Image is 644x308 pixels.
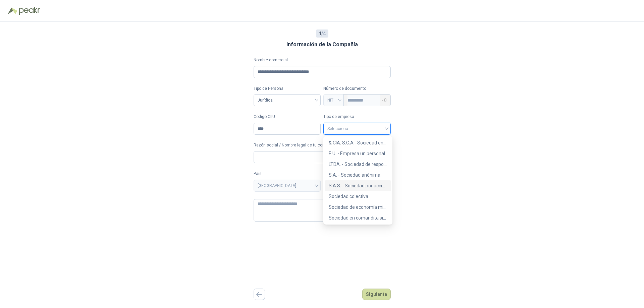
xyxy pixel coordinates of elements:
label: Código CIIU [254,114,321,120]
h3: Información de la Compañía [286,40,358,49]
label: Nombre comercial [254,57,391,63]
div: LTDA. - Sociedad de responsabilidad limitada [325,159,391,170]
div: S.A. - Sociedad anónima [329,171,387,179]
span: / 4 [319,30,326,37]
div: S.A.S. - Sociedad por acciones simplificada [329,182,387,189]
span: NIT [327,95,340,105]
span: Jurídica [258,95,317,105]
div: Sociedad colectiva [325,191,391,202]
label: Tipo de empresa [323,114,391,120]
label: Tipo de Persona [254,85,321,92]
div: Sociedad de economía mixta [329,203,387,211]
label: Pais [254,171,321,177]
img: Peakr [19,7,40,15]
p: Número de documento [323,85,391,92]
div: S.A.S. - Sociedad por acciones simplificada [325,180,391,191]
div: LTDA. - Sociedad de responsabilidad limitada [329,161,387,168]
span: COLOMBIA [258,181,317,191]
button: Siguiente [362,289,391,300]
b: 1 [319,31,321,36]
div: Sociedad de economía mixta [325,202,391,212]
img: Logo [8,7,17,14]
div: E.U. - Empresa unipersonal [325,148,391,159]
div: E.U. - Empresa unipersonal [329,150,387,157]
div: Sociedad en comandita simple [325,212,391,223]
div: & CIA. S.C.A - Sociedad en comandita por acciones [325,137,391,148]
div: Sociedad colectiva [329,193,387,200]
div: & CIA. S.C.A - Sociedad en comandita por acciones [329,139,387,146]
div: S.A. - Sociedad anónima [325,170,391,180]
label: Razón social / Nombre legal de tu compañía [254,142,391,148]
div: Sociedad en comandita simple [329,214,387,222]
span: - 0 [381,95,387,106]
